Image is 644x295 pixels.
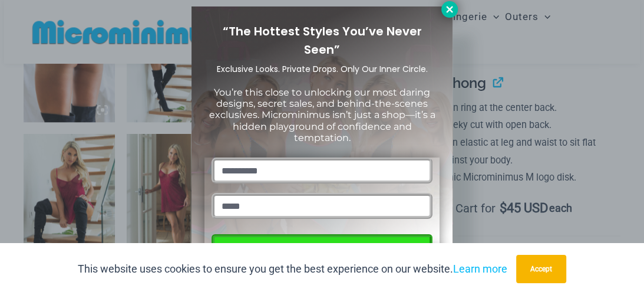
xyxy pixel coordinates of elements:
span: You’re this close to unlocking our most daring designs, secret sales, and behind-the-scenes exclu... [209,87,435,143]
span: “The Hottest Styles You’ve Never Seen” [223,23,422,58]
button: Sign up now [212,234,432,268]
p: This website uses cookies to ensure you get the best experience on our website. [78,260,507,278]
a: Learn more [453,263,507,275]
button: Accept [516,255,566,283]
span: Exclusive Looks. Private Drops. Only Our Inner Circle. [217,63,428,75]
button: Close [441,1,458,18]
